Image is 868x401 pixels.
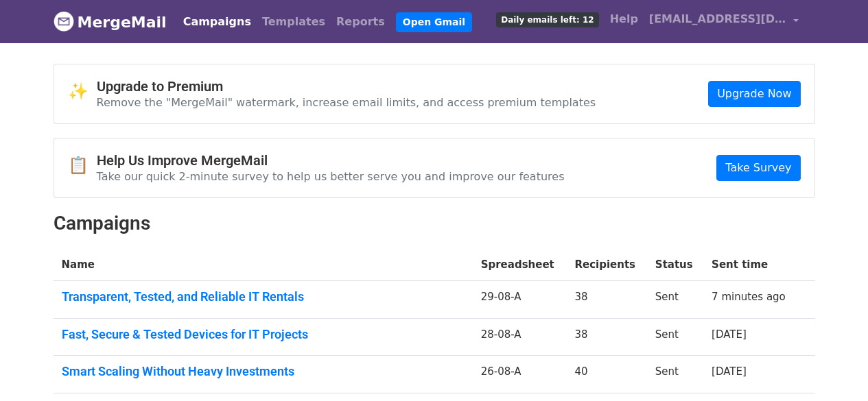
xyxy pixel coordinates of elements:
[68,82,97,101] span: ✨
[491,5,604,33] a: Daily emails left: 12
[97,169,565,184] p: Take our quick 2-minute survey to help us better serve you and improve our features
[566,249,646,281] th: Recipients
[708,81,800,107] a: Upgrade Now
[54,8,167,36] a: MergeMail
[473,356,567,393] td: 26-08-A
[62,364,465,379] a: Smart Scaling Without Heavy Investments
[54,212,815,235] h2: Campaigns
[605,5,644,33] a: Help
[54,11,74,32] img: MergeMail logo
[712,291,786,303] a: 7 minutes ago
[649,11,786,27] span: [EMAIL_ADDRESS][DOMAIN_NAME]
[647,318,703,356] td: Sent
[647,281,703,319] td: Sent
[473,281,567,319] td: 29-08-A
[712,365,747,378] a: [DATE]
[496,12,598,27] span: Daily emails left: 12
[473,249,567,281] th: Spreadsheet
[97,152,565,169] h4: Help Us Improve MergeMail
[257,8,331,36] a: Templates
[396,12,472,32] a: Open Gmail
[97,95,596,110] p: Remove the "MergeMail" watermark, increase email limits, and access premium templates
[712,328,747,341] a: [DATE]
[566,318,646,356] td: 38
[703,249,797,281] th: Sent time
[68,156,97,175] span: 📋
[62,327,465,342] a: Fast, Secure & Tested Devices for IT Projects
[54,249,473,281] th: Name
[97,78,596,95] h4: Upgrade to Premium
[644,5,804,38] a: [EMAIL_ADDRESS][DOMAIN_NAME]
[647,249,703,281] th: Status
[566,356,646,393] td: 40
[566,281,646,319] td: 38
[647,356,703,393] td: Sent
[178,8,257,36] a: Campaigns
[716,155,800,181] a: Take Survey
[331,8,390,36] a: Reports
[62,289,465,304] a: Transparent, Tested, and Reliable IT Rentals
[473,318,567,356] td: 28-08-A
